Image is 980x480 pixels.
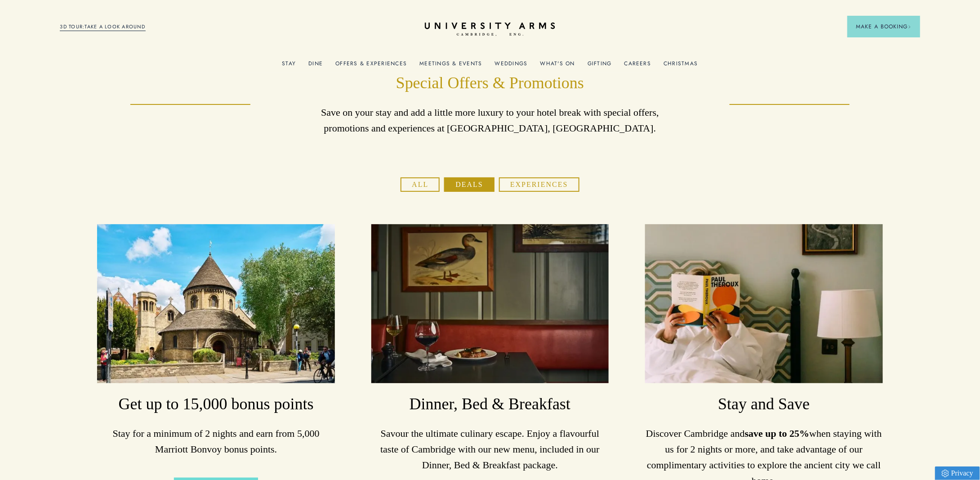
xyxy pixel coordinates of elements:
a: Offers & Experiences [335,60,407,72]
button: Make a BookingArrow icon [847,16,920,37]
img: Arrow icon [908,25,911,28]
p: Savour the ultimate culinary escape. Enjoy a flavourful taste of Cambridge with our new menu, inc... [371,426,609,473]
button: All [401,177,440,192]
a: Home [425,23,555,36]
a: Dine [308,60,323,72]
a: What's On [540,60,575,72]
h3: Dinner, Bed & Breakfast [371,394,609,415]
a: Gifting [588,60,612,72]
strong: save up to 25% [745,428,810,439]
img: Privacy [942,470,949,477]
h1: Special Offers & Promotions [310,72,670,94]
span: Make a Booking [856,23,911,31]
img: image-f4e1a659d97a2c4848935e7cabdbc8898730da6b-4000x6000-jpg [645,224,883,383]
img: image-a84cd6be42fa7fc105742933f10646be5f14c709-3000x2000-jpg [371,224,609,383]
a: Christmas [664,60,698,72]
img: image-a169143ac3192f8fe22129d7686b8569f7c1e8bc-2500x1667-jpg [97,224,335,383]
a: 3D TOUR:TAKE A LOOK AROUND [60,23,146,31]
p: Stay for a minimum of 2 nights and earn from 5,000 Marriott Bonvoy bonus points. [97,426,335,457]
a: Weddings [495,60,528,72]
a: Privacy [935,466,980,480]
p: Save on your stay and add a little more luxury to your hotel break with special offers, promotion... [310,104,670,136]
button: Deals [444,177,494,192]
h3: Stay and Save [645,394,883,415]
h3: Get up to 15,000 bonus points [97,394,335,415]
button: Experiences [499,177,579,192]
a: Meetings & Events [419,60,482,72]
a: Stay [282,60,296,72]
a: Careers [624,60,651,72]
